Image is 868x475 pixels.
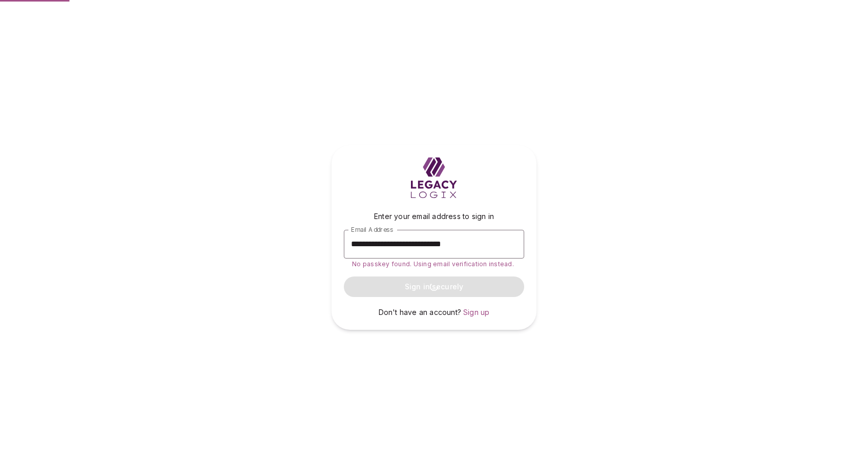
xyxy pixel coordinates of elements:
[374,212,494,221] span: Enter your email address to sign in
[463,308,489,316] span: Sign up
[351,226,393,233] span: Email Address
[463,307,489,318] a: Sign up
[379,308,461,316] span: Don't have an account?
[352,260,514,268] span: No passkey found. Using email verification instead.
